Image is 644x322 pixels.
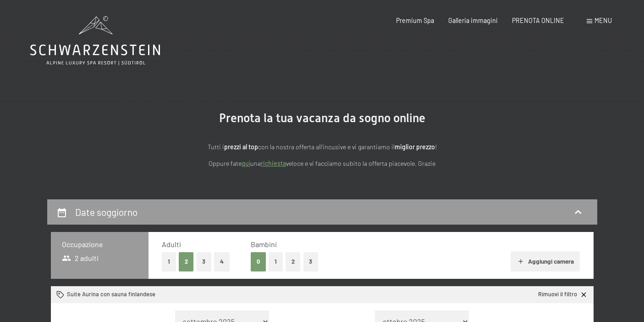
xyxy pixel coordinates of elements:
[396,17,434,24] a: Premium Spa
[269,252,283,271] button: 1
[261,159,286,167] a: richiesta
[62,253,99,263] span: 2 adulti
[121,158,524,169] p: Oppure fate una veloce e vi facciamo subito la offerta piacevole. Grazie
[121,142,524,153] p: Tutti i con la nostra offerta all'incusive e vi garantiamo il !
[219,111,425,125] span: Prenota la tua vacanza da sogno online
[56,291,64,299] svg: Camera
[197,252,212,271] button: 3
[395,143,435,151] strong: miglior prezzo
[75,206,138,218] h2: Date soggiorno
[511,251,580,271] button: Aggiungi camera
[303,252,319,271] button: 3
[162,240,181,249] span: Adulti
[162,252,176,271] button: 1
[251,240,277,249] span: Bambini
[251,252,266,271] button: 0
[538,290,588,299] a: Rimuovi il filtro
[179,252,194,271] button: 2
[448,17,498,24] a: Galleria immagini
[286,252,301,271] button: 2
[512,17,564,24] a: PRENOTA ONLINE
[214,252,230,271] button: 4
[594,17,612,24] span: Menu
[242,159,250,167] a: quì
[62,239,138,249] h3: Occupazione
[224,143,258,151] strong: prezzi al top
[56,290,155,299] div: Suite Aurina con sauna finlandese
